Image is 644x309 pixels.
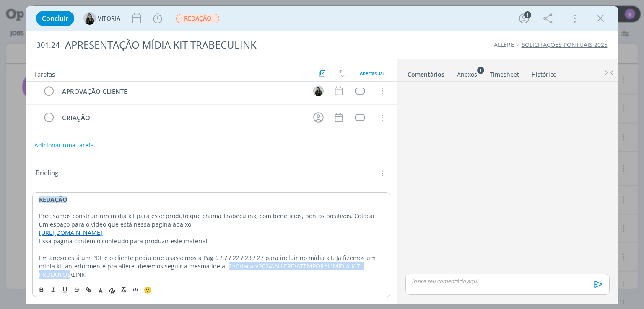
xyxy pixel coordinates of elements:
[26,6,618,304] div: dialog
[531,67,557,79] a: Histórico
[477,67,484,74] sup: 1
[83,12,120,25] button: VVITORIA
[522,41,608,49] a: SOLICITAÇÕES PONTUAIS 2025
[144,286,152,294] span: 🙂
[39,229,102,237] a: [URL][DOMAIN_NAME]
[61,35,366,55] div: APRESENTAÇÃO MÍDIA KIT TRABECULINK
[34,68,55,78] span: Tarefas
[83,12,96,25] img: V
[98,15,120,21] span: VITORIA
[95,285,106,295] span: Cor do Texto
[312,85,325,97] button: V
[106,285,118,295] span: Cor de Fundo
[39,212,383,229] p: Precisamos construir um mídia kit para esse produto que chama Trabeculink, com benefícios, pontos...
[142,285,153,295] button: 🙂
[313,86,324,96] img: V
[58,113,305,123] div: CRIAÇÃO
[494,41,514,49] a: ALLERE
[360,70,384,76] span: Abertas 3/3
[407,67,445,79] a: Comentários
[58,86,305,97] div: APROVAÇÃO CLIENTE
[176,13,220,24] button: REDAÇÃO
[36,41,60,50] span: 301.24
[339,70,345,77] img: arrow-down-up.svg
[489,67,519,79] a: Timesheet
[39,254,383,279] p: Em anexo está um PDF e o cliente pediu que usassemos a Pag 6 / 7 / 22 / 23 / 27 para incluir no m...
[517,12,531,25] button: 1
[39,237,383,245] p: Essa página contém o conteúdo para produzir este material
[36,11,74,26] button: Concluir
[34,138,94,153] button: Adicionar uma tarefa
[39,196,67,203] strong: REDAÇÃO
[524,11,531,18] div: 1
[42,15,68,22] span: Concluir
[457,70,477,79] div: Anexos
[176,14,219,23] span: REDAÇÃO
[36,168,58,179] span: Briefing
